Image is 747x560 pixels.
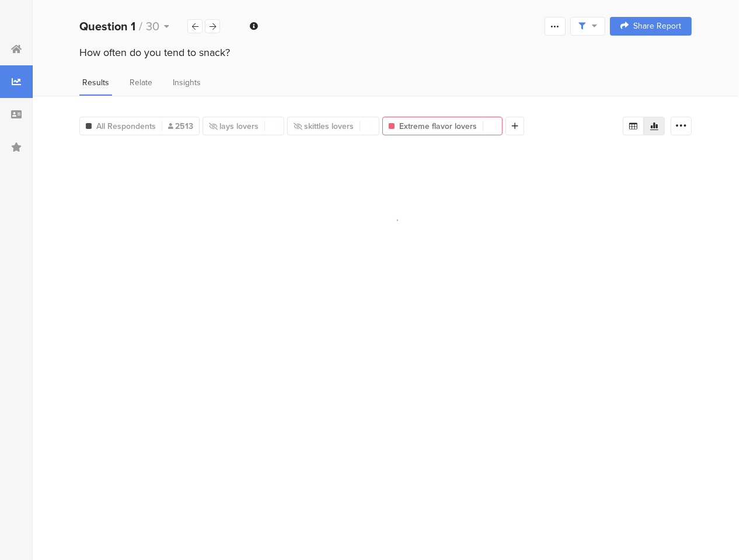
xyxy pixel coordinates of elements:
[304,120,354,132] span: skittles lovers
[96,120,156,132] span: All Respondents
[79,45,692,60] div: How often do you tend to snack?
[219,120,259,132] span: lays lovers
[130,76,152,89] span: Relate
[168,120,193,132] span: 2513
[82,76,109,89] span: Results
[633,22,681,30] span: Share Report
[399,120,477,132] span: Extreme flavor lovers
[139,17,142,35] span: /
[146,17,159,35] span: 30
[79,17,135,35] b: Question 1
[173,76,201,89] span: Insights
